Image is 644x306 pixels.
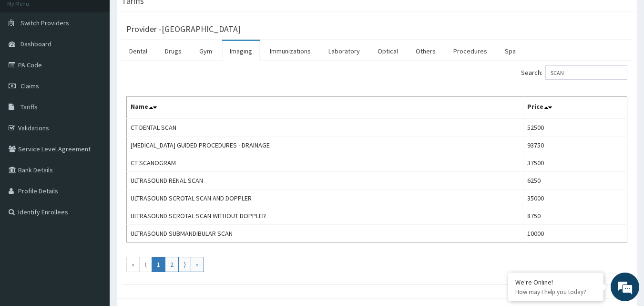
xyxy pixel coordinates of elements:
[18,48,39,72] img: d_794563401_company_1708531726252_794563401
[523,172,627,190] td: 6250
[20,82,39,90] span: Claims
[523,190,627,207] td: 35000
[523,225,627,243] td: 10000
[127,137,523,154] td: [MEDICAL_DATA] GUIDED PROCEDURES - DRAINAGE
[127,154,523,172] td: CT SCANOGRAM
[127,225,523,243] td: ULTRASOUND SUBMANDIBULAR SCAN
[262,41,318,61] a: Immunizations
[523,137,627,154] td: 93750
[523,118,627,137] td: 52500
[127,172,523,190] td: ULTRASOUND RENAL SCAN
[523,97,627,119] th: Price
[545,65,627,80] input: Search:
[127,97,523,119] th: Name
[126,25,241,33] h3: Provider - [GEOGRAPHIC_DATA]
[515,288,596,296] p: How may I help you today?
[446,41,495,61] a: Procedures
[157,41,189,61] a: Drugs
[521,65,627,80] label: Search:
[178,257,191,272] a: Go to next page
[523,207,627,225] td: 8750
[191,257,204,272] a: Go to last page
[126,257,140,272] a: Go to first page
[192,41,220,61] a: Gym
[122,41,155,61] a: Dental
[515,278,596,286] div: We're Online!
[55,92,132,189] span: We're online!
[139,257,152,272] a: Go to previous page
[370,41,406,61] a: Optical
[156,5,179,28] div: Minimize live chat window
[20,103,38,111] span: Tariffs
[127,207,523,225] td: ULTRASOUND SCROTAL SCAN WITHOUT DOPPLER
[50,53,160,66] div: Chat with us now
[497,41,523,61] a: Spa
[523,154,627,172] td: 37500
[321,41,368,61] a: Laboratory
[5,204,182,238] textarea: Type your message and hit 'Enter'
[20,19,69,27] span: Switch Providers
[152,257,165,272] a: Go to page number 1
[127,118,523,137] td: CT DENTAL SCAN
[20,40,51,48] span: Dashboard
[222,41,260,61] a: Imaging
[127,190,523,207] td: ULTRASOUND SCROTAL SCAN AND DOPPLER
[165,257,179,272] a: Go to page number 2
[408,41,443,61] a: Others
